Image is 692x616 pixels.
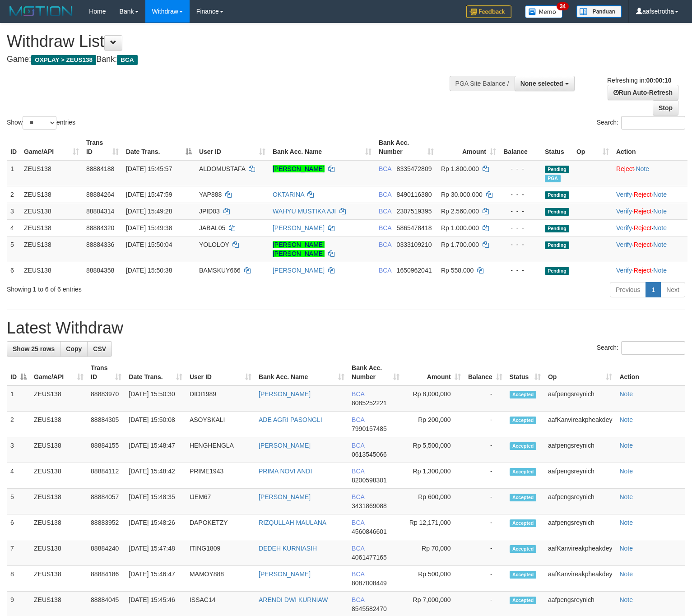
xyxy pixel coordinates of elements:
[7,116,75,130] label: Show entries
[403,540,464,566] td: Rp 70,000
[613,134,687,160] th: Action
[186,385,255,412] td: DIDI1989
[255,360,348,385] th: Bank Acc. Name: activate to sort column ascending
[403,360,464,385] th: Amount: activate to sort column ascending
[199,241,229,248] span: YOLOLOY
[60,341,88,357] a: Copy
[597,341,685,355] label: Search:
[199,165,245,172] span: ALDOMUSTAFA
[544,385,616,412] td: aafpengsreynich
[87,341,112,357] a: CSV
[7,566,30,592] td: 8
[87,463,125,489] td: 88884112
[186,360,255,385] th: User ID: activate to sort column ascending
[545,166,569,173] span: Pending
[379,165,391,172] span: BCA
[544,463,616,489] td: aafpengsreynich
[30,540,87,566] td: ZEUS138
[660,282,685,297] a: Next
[613,160,687,186] td: ·
[186,463,255,489] td: PRIME1943
[199,208,220,215] span: JPID03
[7,134,20,160] th: ID
[506,360,544,385] th: Status: activate to sort column ascending
[126,165,172,172] span: [DATE] 15:45:57
[545,267,569,275] span: Pending
[352,451,387,458] span: Copy 0613545066 to clipboard
[545,241,569,249] span: Pending
[273,191,304,198] a: OKTARINA
[87,540,125,566] td: 88884240
[87,489,125,514] td: 88884057
[352,399,387,407] span: Copy 8085252221 to clipboard
[397,208,432,215] span: Copy 2307519395 to clipboard
[259,493,311,500] a: [PERSON_NAME]
[379,241,391,248] span: BCA
[510,519,537,527] span: Accepted
[259,519,326,526] a: RIZQULLAH MAULANA
[510,571,537,579] span: Accepted
[7,236,20,262] td: 5
[20,203,83,219] td: ZEUS138
[636,165,649,172] a: Note
[352,596,364,603] span: BCA
[616,224,632,232] a: Verify
[621,116,685,130] input: Search:
[619,468,633,475] a: Note
[273,267,325,274] a: [PERSON_NAME]
[557,2,569,10] span: 34
[597,116,685,130] label: Search:
[441,165,479,172] span: Rp 1.800.000
[608,85,678,100] a: Run Auto-Refresh
[7,32,452,51] h1: Withdraw List
[619,519,633,526] a: Note
[621,341,685,355] input: Search:
[7,437,30,463] td: 3
[619,570,633,578] a: Note
[352,570,364,578] span: BCA
[7,319,685,337] h1: Latest Withdraw
[7,412,30,437] td: 2
[352,545,364,552] span: BCA
[403,437,464,463] td: Rp 5,500,000
[541,134,573,160] th: Status
[125,385,186,412] td: [DATE] 15:50:30
[126,208,172,215] span: [DATE] 15:49:28
[464,385,506,412] td: -
[545,208,569,216] span: Pending
[352,477,387,484] span: Copy 8200598301 to clipboard
[464,489,506,514] td: -
[348,360,403,385] th: Bank Acc. Number: activate to sort column ascending
[352,416,364,423] span: BCA
[653,191,667,198] a: Note
[653,224,667,232] a: Note
[464,566,506,592] td: -
[30,385,87,412] td: ZEUS138
[273,165,325,172] a: [PERSON_NAME]
[13,345,55,352] span: Show 25 rows
[525,5,563,18] img: Button%20Memo.svg
[7,203,20,219] td: 3
[259,545,317,552] a: DEDEH KURNIASIH
[259,416,322,423] a: ADE AGRI PASONGLI
[503,266,538,275] div: - - -
[83,134,122,160] th: Trans ID: activate to sort column ascending
[186,540,255,566] td: ITING1809
[86,208,114,215] span: 88884314
[352,493,364,500] span: BCA
[273,224,325,232] a: [PERSON_NAME]
[544,514,616,540] td: aafpengsreynich
[464,463,506,489] td: -
[544,566,616,592] td: aafKanvireakpheakdey
[30,412,87,437] td: ZEUS138
[544,489,616,514] td: aafpengsreynich
[7,463,30,489] td: 4
[31,55,96,65] span: OXPLAY > ZEUS138
[30,566,87,592] td: ZEUS138
[259,390,311,398] a: [PERSON_NAME]
[397,224,432,232] span: Copy 5865478418 to clipboard
[87,514,125,540] td: 88883952
[7,281,282,294] div: Showing 1 to 6 of 6 entries
[86,191,114,198] span: 88884264
[199,267,241,274] span: BAMSKUY666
